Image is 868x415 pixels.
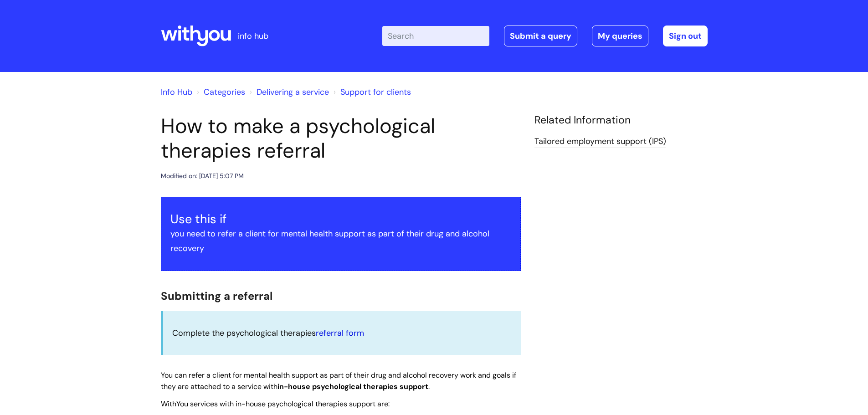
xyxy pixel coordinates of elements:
li: Support for clients [331,85,411,99]
a: My queries [592,26,648,46]
a: Sign out [663,26,708,46]
li: Delivering a service [247,85,329,99]
a: Submit a query [504,26,577,46]
p: info hub [238,29,268,43]
a: Support for clients [340,87,411,97]
h1: How to make a psychological therapies referral [161,114,521,163]
a: referral form [316,328,364,338]
p: Complete the psychological therapies [172,326,512,340]
a: Tailored employment support (IPS) [534,136,666,148]
div: | - [382,26,708,46]
span: You can refer a client for mental health support as part of their drug and alcohol recovery work ... [161,370,516,391]
span: in-house psychological therapies support [277,382,428,391]
a: Info Hub [161,87,192,97]
span: . [428,382,430,391]
h3: Use this if [170,212,511,226]
a: Categories [204,87,245,97]
h4: Related Information [534,114,708,127]
span: WithYou services with in-house psychological therapies support are: [161,399,390,409]
div: Modified on: [DATE] 5:07 PM [161,170,244,182]
input: Search [382,26,489,46]
p: you need to refer a client for mental health support as part of their drug and alcohol recovery [170,226,511,256]
a: Delivering a service [257,87,329,97]
li: Solution home [195,85,245,99]
span: Submitting a referral [161,289,272,303]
